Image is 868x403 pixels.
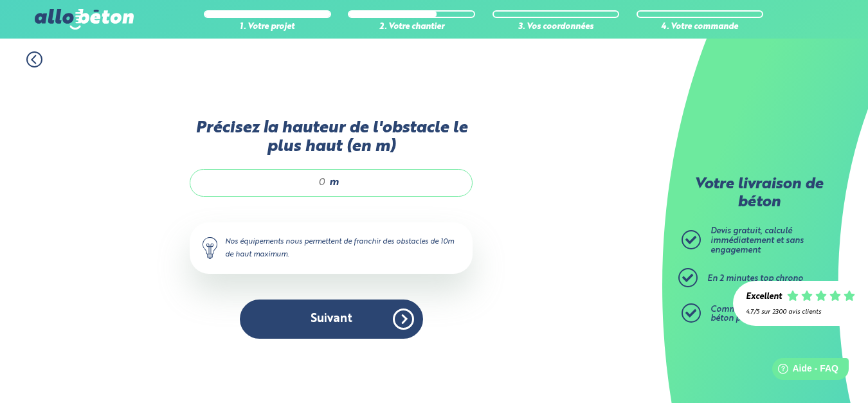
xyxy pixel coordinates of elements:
[348,22,475,32] div: 2. Votre chantier
[710,227,804,254] span: Devis gratuit, calculé immédiatement et sans engagement
[329,177,339,188] span: m
[746,292,782,302] div: Excellent
[190,119,473,157] label: Précisez la hauteur de l'obstacle le plus haut (en m)
[754,353,854,389] iframe: Help widget launcher
[685,176,833,211] p: Votre livraison de béton
[710,305,813,323] span: Commandez ensuite votre béton prêt à l'emploi
[637,22,764,32] div: 4. Votre commande
[240,300,423,339] button: Suivant
[746,309,855,316] div: 4.7/5 sur 2300 avis clients
[35,9,134,30] img: allobéton
[204,22,331,32] div: 1. Votre projet
[707,274,803,283] span: En 2 minutes top chrono
[203,176,326,189] input: 0
[493,22,620,32] div: 3. Vos coordonnées
[190,222,473,274] div: Nos équipements nous permettent de franchir des obstacles de 10m de haut maximum.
